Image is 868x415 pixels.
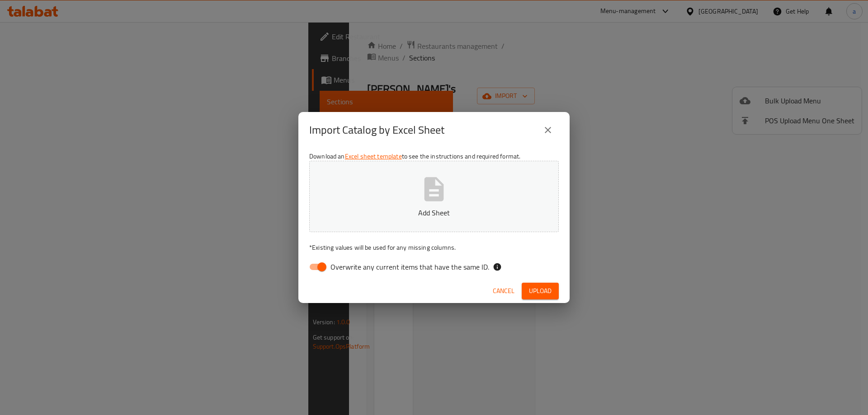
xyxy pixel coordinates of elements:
svg: If the overwrite option isn't selected, then the items that match an existing ID will be ignored ... [493,262,502,271]
span: Upload [529,285,552,297]
span: Overwrite any current items that have the same ID. [330,261,489,272]
p: Add Sheet [323,207,545,218]
button: Cancel [489,283,518,299]
h2: Import Catalog by Excel Sheet [309,123,444,137]
button: Add Sheet [309,161,559,232]
button: Upload [522,283,559,299]
p: Existing values will be used for any missing columns. [309,243,559,252]
a: Excel sheet template [345,150,402,162]
span: Cancel [493,285,514,297]
button: close [537,119,559,141]
div: Download an to see the instructions and required format. [298,148,570,279]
